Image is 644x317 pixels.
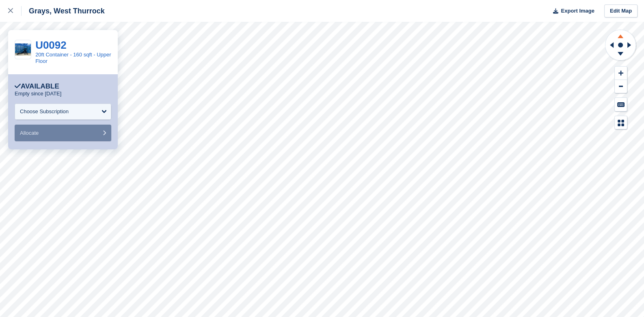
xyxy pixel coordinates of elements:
button: Map Legend [615,116,627,129]
span: Export Image [561,7,594,15]
div: Available [15,82,59,91]
a: Edit Map [604,4,638,18]
a: U0092 [35,39,67,51]
button: Allocate [15,125,111,141]
button: Keyboard Shortcuts [615,98,627,111]
span: Allocate [20,130,39,136]
div: Choose Subscription [20,108,69,116]
p: Empty since [DATE] [15,91,61,97]
button: Zoom In [615,67,627,80]
img: 20ft%20Upper%20Outside.jpeg [15,43,31,55]
a: 20ft Container - 160 sqft - Upper Floor [35,52,111,64]
button: Export Image [548,4,594,18]
button: Zoom Out [615,80,627,93]
div: Grays, West Thurrock [22,6,105,16]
